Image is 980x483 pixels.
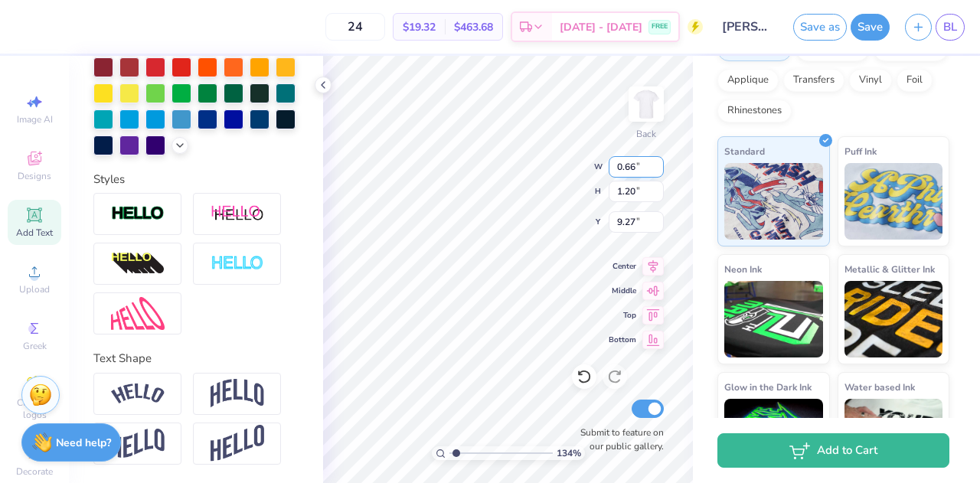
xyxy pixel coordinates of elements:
[19,283,50,295] span: Upload
[844,163,943,240] img: Puff Ink
[844,281,943,357] img: Metallic & Glitter Ink
[111,429,165,459] img: Flag
[93,350,299,367] div: Text Shape
[560,19,642,35] span: [DATE] - [DATE]
[724,379,812,395] span: Glow in the Dark Ink
[23,340,47,352] span: Greek
[717,69,779,92] div: Applique
[717,433,949,468] button: Add to Cart
[325,13,385,41] input: – –
[557,446,581,460] span: 134 %
[783,69,844,92] div: Transfers
[111,205,165,223] img: Stroke
[897,69,933,92] div: Foil
[631,89,661,119] img: Back
[111,383,165,404] img: Arc
[18,170,51,182] span: Designs
[844,261,935,277] span: Metallic & Glitter Ink
[8,397,61,421] span: Clipart & logos
[849,69,892,92] div: Vinyl
[724,261,762,277] span: Neon Ink
[636,127,656,141] div: Back
[609,261,636,272] span: Center
[724,399,823,475] img: Glow in the Dark Ink
[844,143,877,159] span: Puff Ink
[211,255,264,273] img: Negative Space
[844,379,915,395] span: Water based Ink
[851,14,890,41] button: Save
[17,113,53,126] span: Image AI
[724,143,765,159] span: Standard
[724,281,823,357] img: Neon Ink
[454,19,493,35] span: $463.68
[936,14,965,41] a: BL
[609,286,636,296] span: Middle
[652,21,668,32] span: FREE
[710,11,786,42] input: Untitled Design
[609,335,636,345] span: Bottom
[16,227,53,239] span: Add Text
[724,163,823,240] img: Standard
[793,14,847,41] button: Save as
[16,465,53,478] span: Decorate
[844,399,943,475] img: Water based Ink
[943,18,957,36] span: BL
[211,425,264,462] img: Rise
[211,204,264,224] img: Shadow
[56,436,111,450] strong: Need help?
[93,171,299,188] div: Styles
[572,426,664,453] label: Submit to feature on our public gallery.
[111,297,165,330] img: Free Distort
[211,379,264,408] img: Arch
[111,252,165,276] img: 3d Illusion
[609,310,636,321] span: Top
[403,19,436,35] span: $19.32
[717,100,792,122] div: Rhinestones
